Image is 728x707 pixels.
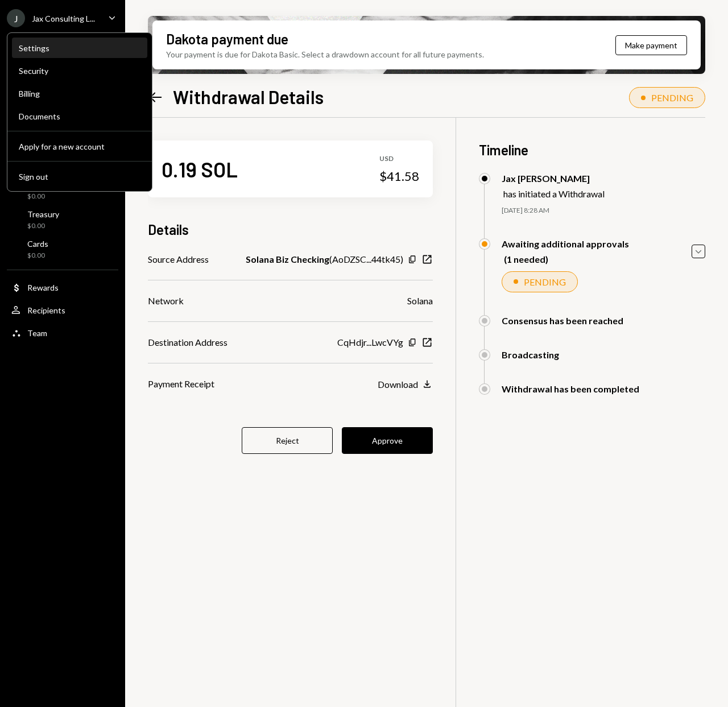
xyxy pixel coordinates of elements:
[166,48,484,60] div: Your payment is due for Dakota Basic. Select a drawdown account for all future payments.
[615,35,687,55] button: Make payment
[524,276,566,287] div: PENDING
[379,168,419,184] div: $41.58
[27,209,59,219] div: Treasury
[27,192,55,201] div: $0.00
[504,254,629,264] div: (1 needed)
[7,323,118,343] a: Team
[173,85,324,108] h1: Withdrawal Details
[19,43,140,53] div: Settings
[166,30,288,48] div: Dakota payment due
[27,328,47,338] div: Team
[246,253,329,266] b: Solana Biz Checking
[162,156,238,182] div: 0.19 SOL
[27,251,48,261] div: $0.00
[19,89,140,98] div: Billing
[379,154,419,164] div: USD
[502,206,705,216] div: [DATE] 8:28 AM
[407,294,433,308] div: Solana
[148,220,189,239] h3: Details
[12,83,147,104] a: Billing
[12,60,147,81] a: Security
[148,294,184,308] div: Network
[502,238,629,249] div: Awaiting additional approvals
[503,188,605,199] div: has initiated a Withdrawal
[27,239,48,249] div: Cards
[7,206,118,233] a: Treasury$0.00
[378,379,418,390] div: Download
[7,235,118,263] a: Cards$0.00
[7,300,118,320] a: Recipients
[19,66,140,76] div: Security
[242,427,333,454] button: Reject
[342,427,433,454] button: Approve
[27,283,59,292] div: Rewards
[148,336,227,349] div: Destination Address
[502,383,639,394] div: Withdrawal has been completed
[651,92,693,103] div: PENDING
[148,253,209,266] div: Source Address
[12,167,147,187] button: Sign out
[12,137,147,157] button: Apply for a new account
[337,336,403,349] div: CqHdjr...LwcVYg
[7,9,25,27] div: J
[148,377,214,391] div: Payment Receipt
[502,315,623,326] div: Consensus has been reached
[19,142,140,151] div: Apply for a new account
[27,305,65,315] div: Recipients
[502,349,559,360] div: Broadcasting
[7,277,118,297] a: Rewards
[502,173,605,184] div: Jax [PERSON_NAME]
[27,221,59,231] div: $0.00
[19,172,140,181] div: Sign out
[246,253,403,266] div: ( AoDZSC...44tk45 )
[479,140,705,159] h3: Timeline
[12,38,147,58] a: Settings
[12,106,147,126] a: Documents
[378,378,433,391] button: Download
[19,111,140,121] div: Documents
[32,14,95,23] div: Jax Consulting L...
